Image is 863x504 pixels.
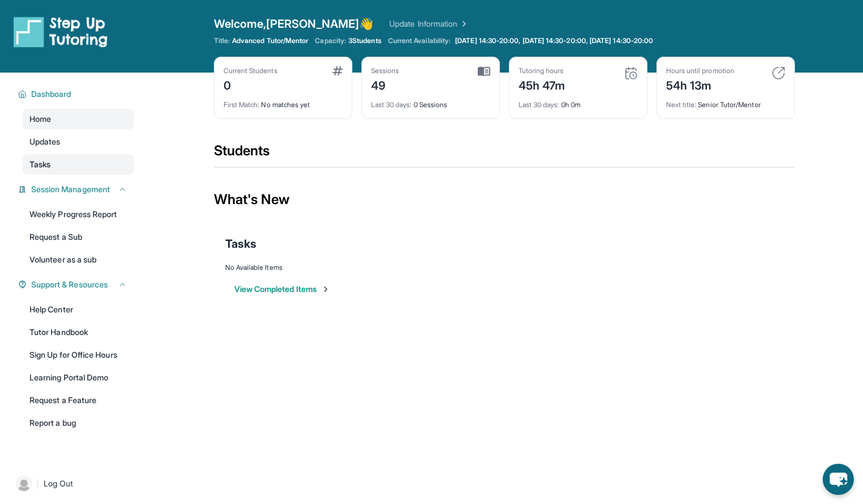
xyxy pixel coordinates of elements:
[348,36,381,45] span: 3 Students
[332,66,343,75] img: card
[519,75,566,94] div: 45h 47m
[31,88,71,100] span: Dashboard
[23,109,134,129] a: Home
[624,66,638,80] img: card
[23,132,134,152] a: Updates
[214,175,795,225] div: What's New
[519,100,559,109] span: Last 30 days :
[823,464,854,495] button: chat-button
[23,299,134,320] a: Help Center
[16,476,32,492] img: user-img
[457,18,469,29] img: Chevron Right
[23,367,134,388] a: Learning Portal Demo
[36,477,39,490] span: |
[772,66,785,80] img: card
[214,142,795,167] div: Students
[224,100,260,109] span: First Match :
[23,227,134,247] a: Request a Sub
[371,75,399,94] div: 49
[30,159,50,170] span: Tasks
[666,75,734,94] div: 54h 13m
[214,16,374,32] span: Welcome, [PERSON_NAME] 👋
[478,66,490,77] img: card
[225,236,256,252] span: Tasks
[389,18,469,29] a: Update Information
[30,136,61,147] span: Updates
[666,100,697,109] span: Next title :
[27,279,127,290] button: Support & Resources
[27,184,127,195] button: Session Management
[234,283,330,295] button: View Completed Items
[14,16,108,48] img: logo
[315,36,346,45] span: Capacity:
[23,322,134,342] a: Tutor Handbook
[224,94,343,109] div: No matches yet
[224,66,277,75] div: Current Students
[31,279,108,290] span: Support & Resources
[224,75,277,94] div: 0
[31,184,110,195] span: Session Management
[666,66,734,75] div: Hours until promotion
[519,94,638,109] div: 0h 0m
[371,66,399,75] div: Sessions
[232,36,308,45] span: Advanced Tutor/Mentor
[388,36,451,45] span: Current Availability:
[371,100,412,109] span: Last 30 days :
[23,204,134,225] a: Weekly Progress Report
[27,88,127,100] button: Dashboard
[23,390,134,410] a: Request a Feature
[23,154,134,175] a: Tasks
[519,66,566,75] div: Tutoring hours
[453,36,655,45] a: [DATE] 14:30-20:00, [DATE] 14:30-20:00, [DATE] 14:30-20:00
[23,249,134,270] a: Volunteer as a sub
[455,36,653,45] span: [DATE] 14:30-20:00, [DATE] 14:30-20:00, [DATE] 14:30-20:00
[225,263,784,272] div: No Available Items
[666,94,785,109] div: Senior Tutor/Mentor
[371,94,490,109] div: 0 Sessions
[30,113,51,125] span: Home
[23,345,134,365] a: Sign Up for Office Hours
[11,471,134,496] a: |Log Out
[44,478,73,489] span: Log Out
[214,36,230,45] span: Title:
[23,413,134,433] a: Report a bug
